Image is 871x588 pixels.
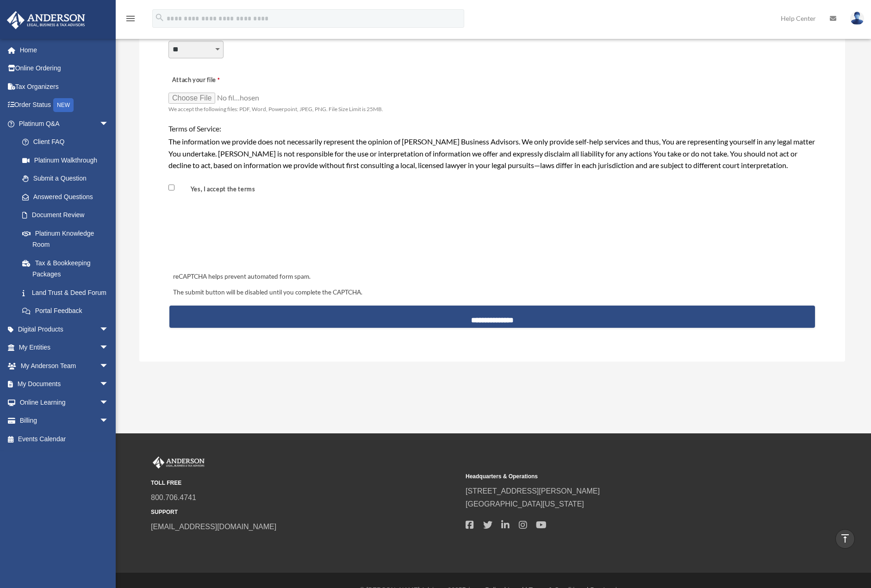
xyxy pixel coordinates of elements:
[13,206,118,225] a: Document Review
[6,41,123,59] a: Home
[168,106,383,113] span: We accept the following files: PDF, Word, Powerpoint, JPEG, PNG. File Size Limit is 25MB.
[13,188,123,206] a: Answered Questions
[6,338,123,357] a: My Entitiesarrow_drop_down
[100,320,118,339] span: arrow_drop_down
[168,124,816,134] h4: Terms of Service:
[100,338,118,357] span: arrow_drop_down
[4,11,88,29] img: Anderson Advisors Platinum Portal
[850,12,864,25] img: User Pic
[100,357,118,375] span: arrow_drop_down
[125,16,136,24] a: menu
[176,185,259,194] label: Yes, I accept the terms
[13,133,123,151] a: Client FAQ
[125,13,136,24] i: menu
[6,357,123,375] a: My Anderson Teamarrow_drop_down
[13,151,123,169] a: Platinum Walkthrough
[466,500,584,508] a: [GEOGRAPHIC_DATA][US_STATE]
[6,59,123,78] a: Online Ordering
[6,375,123,394] a: My Documentsarrow_drop_down
[151,457,206,469] img: Anderson Advisors Platinum Portal
[6,96,123,115] a: Order StatusNEW
[6,430,123,448] a: Events Calendar
[6,77,123,96] a: Tax Organizers
[168,136,816,171] div: The information we provide does not necessarily represent the opinion of [PERSON_NAME] Business A...
[13,302,123,320] a: Portal Feedback
[13,283,123,302] a: Land Trust & Deed Forum
[466,487,600,495] a: [STREET_ADDRESS][PERSON_NAME]
[170,217,311,253] iframe: reCAPTCHA
[151,494,196,501] a: 800.706.4741
[100,375,118,394] span: arrow_drop_down
[6,412,123,430] a: Billingarrow_drop_down
[53,98,74,112] div: NEW
[151,478,459,488] small: TOLL FREE
[466,472,774,482] small: Headquarters & Operations
[100,393,118,412] span: arrow_drop_down
[168,74,261,87] label: Attach your file
[151,507,459,517] small: SUPPORT
[835,529,855,549] a: vertical_align_top
[13,169,123,188] a: Submit a Question
[6,393,123,412] a: Online Learningarrow_drop_down
[840,533,851,544] i: vertical_align_top
[151,523,276,531] a: [EMAIL_ADDRESS][DOMAIN_NAME]
[100,412,118,431] span: arrow_drop_down
[13,254,123,283] a: Tax & Bookkeeping Packages
[155,13,165,23] i: search
[169,271,815,282] div: reCAPTCHA helps prevent automated form spam.
[6,320,123,338] a: Digital Productsarrow_drop_down
[6,114,123,133] a: Platinum Q&Aarrow_drop_down
[13,224,123,254] a: Platinum Knowledge Room
[169,287,815,298] div: The submit button will be disabled until you complete the CAPTCHA.
[100,114,118,133] span: arrow_drop_down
